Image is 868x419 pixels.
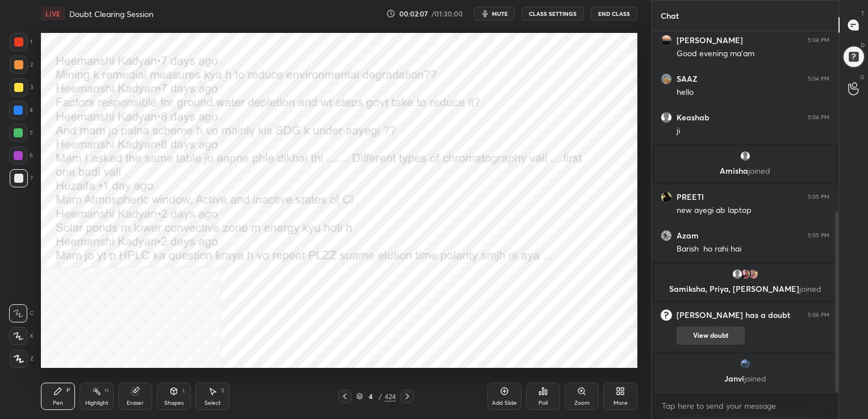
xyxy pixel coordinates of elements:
img: 3 [661,73,672,85]
h6: [PERSON_NAME] has a doubt [677,310,790,320]
div: 2 [10,56,33,74]
p: Chat [652,1,688,31]
div: S [221,388,224,393]
img: 975d8f80c7b7480790a58a61b4a474ae.jpg [661,191,672,203]
div: C [9,304,34,322]
h6: [PERSON_NAME] [677,35,743,45]
p: D [861,41,865,49]
button: CLASS SETTINGS [521,7,584,20]
p: T [861,9,865,18]
div: 5 [9,124,33,142]
div: H [105,388,108,393]
div: 6 [9,146,33,165]
p: G [860,73,865,81]
div: 5:05 PM [808,232,829,239]
h6: SAAZ [677,74,698,84]
img: b07bad8ed58b43789efcbb4f6eada76a.jpg [661,230,672,241]
div: 4 [365,393,377,400]
div: grid [652,31,838,392]
div: 5:06 PM [808,312,829,319]
p: Samiksha, Priya, [PERSON_NAME] [661,284,829,294]
div: Add Slide [492,400,517,406]
img: default.png [661,112,672,123]
button: mute [474,7,515,20]
div: L [182,388,186,393]
h6: Keashab [677,112,710,123]
div: 5:04 PM [808,76,829,82]
img: 7ff31d1bf61a4f1b82b557c5ca11f165.jpg [748,269,759,280]
div: 5:04 PM [808,114,829,121]
img: 4fdd0ca1688442a6a20a48bda4549994.jpg [740,269,751,280]
div: Poll [539,400,548,406]
div: 424 [385,391,396,401]
button: View doubt [677,326,745,345]
div: X [9,327,34,345]
p: Janvi [661,374,829,383]
img: 3 [740,358,751,370]
div: Shapes [164,400,183,406]
div: hello [677,87,829,98]
p: Amisha [661,166,829,175]
span: mute [492,10,508,18]
div: Z [10,350,34,368]
div: Barish ho rahi hai [677,244,829,255]
h4: Doubt Clearing Session [69,9,153,19]
div: 1 [10,33,32,51]
h6: Azam [677,231,699,241]
div: 4 [9,101,33,119]
div: P [66,388,70,393]
div: Pen [53,400,63,406]
div: Highlight [85,400,108,406]
img: default.png [732,269,743,280]
img: 2804aac1ab454fe8a39fe3419ca3d99f.86503929_3 [661,35,672,46]
div: 7 [10,169,33,187]
div: 3 [10,78,33,97]
span: joined [748,165,770,176]
div: Select [205,400,221,406]
div: new ayegi ab laptop [677,205,829,216]
div: More [614,400,628,406]
div: 5:04 PM [808,37,829,44]
h6: PREETI [677,192,704,202]
div: Eraser [127,400,144,406]
div: LIVE [41,7,65,20]
div: / [379,393,382,400]
span: joined [799,283,821,294]
div: Zoom [574,400,590,406]
div: ji [677,125,829,137]
div: 5:05 PM [808,194,829,200]
span: joined [744,373,766,384]
img: default.png [740,150,751,162]
div: Good evening ma'am [677,48,829,60]
button: End Class [591,7,637,20]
